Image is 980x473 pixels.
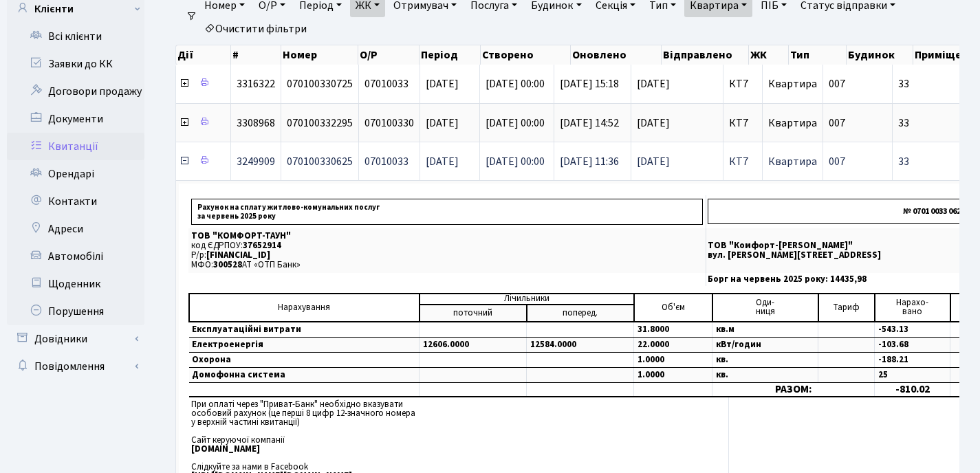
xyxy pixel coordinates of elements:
[231,45,281,65] th: #
[237,154,275,169] span: 3249909
[7,325,144,353] a: Довідники
[7,243,144,270] a: Автомобілі
[189,352,420,367] td: Охорона
[634,352,712,367] td: 1.0000
[637,156,717,167] span: [DATE]
[189,322,420,338] td: Експлуатаційні витрати
[829,115,845,131] span: 007
[7,105,144,133] a: Документи
[420,305,527,322] td: поточний
[527,337,634,352] td: 12584.0000
[237,115,275,131] span: 3308968
[898,118,976,129] span: 33
[481,45,571,65] th: Створено
[571,45,662,65] th: Оновлено
[875,337,950,352] td: -103.68
[486,115,545,131] span: [DATE] 00:00
[7,160,144,188] a: Орендарі
[206,249,270,261] span: [FINANCIAL_ID]
[712,337,818,352] td: кВт/годин
[189,337,420,352] td: Електроенергія
[486,76,545,91] span: [DATE] 00:00
[420,294,634,305] td: Лічильники
[634,367,712,382] td: 1.0000
[829,154,845,169] span: 007
[637,78,717,89] span: [DATE]
[818,294,875,322] td: Тариф
[637,118,717,129] span: [DATE]
[191,261,703,269] p: МФО: АТ «ОТП Банк»
[176,45,231,65] th: Дії
[420,45,481,65] th: Період
[768,115,817,131] span: Квартира
[426,76,459,91] span: [DATE]
[712,352,818,367] td: кв.
[768,76,817,91] span: Квартира
[898,78,976,89] span: 33
[191,443,260,455] b: [DOMAIN_NAME]
[364,76,409,91] span: 07010033
[420,337,527,352] td: 12606.0000
[768,154,817,169] span: Квартира
[875,367,950,382] td: 25
[729,118,756,129] span: КТ7
[7,215,144,243] a: Адреси
[191,241,703,250] p: код ЄДРПОУ:
[237,76,275,91] span: 3316322
[7,353,144,380] a: Повідомлення
[527,305,634,322] td: поперед.
[281,45,358,65] th: Номер
[7,23,144,50] a: Всі клієнти
[712,382,875,397] td: РАЗОМ:
[875,294,950,322] td: Нарахо- вано
[191,199,703,225] p: Рахунок на сплату житлово-комунальних послуг за червень 2025 року
[199,17,312,41] a: Очистити фільтри
[213,258,242,271] span: 300528
[749,45,789,65] th: ЖК
[875,352,950,367] td: -188.21
[875,382,950,397] td: -810.02
[7,50,144,78] a: Заявки до КК
[191,232,703,241] p: ТОВ "КОМФОРТ-ТАУН"
[729,78,756,89] span: КТ7
[358,45,420,65] th: О/Р
[712,322,818,338] td: кв.м
[847,45,913,65] th: Будинок
[287,76,353,91] span: 070100330725
[7,298,144,325] a: Порушення
[875,322,950,338] td: -543.13
[287,115,353,131] span: 070100332295
[7,188,144,215] a: Контакти
[729,156,756,167] span: КТ7
[364,154,409,169] span: 07010033
[287,154,353,169] span: 070100330625
[426,154,459,169] span: [DATE]
[191,251,703,260] p: Р/р:
[7,270,144,298] a: Щоденник
[189,367,420,382] td: Домофонна система
[243,239,281,252] span: 37652914
[560,154,619,169] span: [DATE] 11:36
[560,115,619,131] span: [DATE] 14:52
[712,367,818,382] td: кв.
[829,76,845,91] span: 007
[634,294,712,322] td: Об'єм
[634,337,712,352] td: 22.0000
[486,154,545,169] span: [DATE] 00:00
[898,156,976,167] span: 33
[189,294,420,322] td: Нарахування
[7,78,144,105] a: Договори продажу
[789,45,847,65] th: Тип
[7,133,144,160] a: Квитанції
[560,76,619,91] span: [DATE] 15:18
[712,294,818,322] td: Оди- ниця
[634,322,712,338] td: 31.8000
[662,45,750,65] th: Відправлено
[426,115,459,131] span: [DATE]
[364,115,414,131] span: 070100330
